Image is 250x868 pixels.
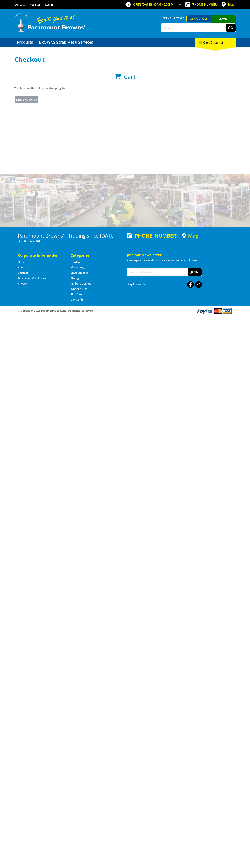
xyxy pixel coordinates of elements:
a: Go to the Skip Bins page [71,292,82,296]
a: Go to the BROWNS Scrap Metal Services page [36,38,96,47]
span: Cart [124,73,136,80]
a: Go to the registration page [30,3,40,6]
div: ® Copyright 2025 Paramount Browns'. All Rights Reserved. [14,308,236,314]
h5: Join our Newsletter [127,252,232,257]
p: You have no items in your shopping list. [14,86,236,90]
a: Go to the About Us page [18,266,30,269]
span: (0 items) [210,40,223,44]
a: Go to the Terms and Conditions page [18,276,46,280]
a: Go to the Privacy page [18,282,27,285]
a: Go to the Contact page [14,3,25,6]
img: PayPal, Mastercard, Visa accepted [197,308,232,314]
a: Log in [45,3,53,6]
span: Set your store [161,15,186,21]
span: OPEN [DATE] [133,3,174,6]
div: Cart [195,38,236,47]
h5: Corporate Information [18,253,63,258]
h5: Categories [71,253,116,258]
a: Go to the Contact page [18,271,28,275]
p: Keep up to date with the latest news and special offers. [127,258,232,263]
input: Search [161,24,226,32]
a: Gepps Cross [186,15,211,22]
a: Go to the Timber Supplies page [71,282,91,285]
h3: Paramount Browns' - Trading since [DATE] [18,233,123,238]
a: Go to the Home page [18,260,26,264]
a: Go to the Gift Cards page [71,298,83,301]
span: 8:00am - 5:00pm [151,3,174,6]
img: Paramount Browns' [14,13,86,32]
a: Go to the Storage page [71,276,80,280]
a: Go to the Hardware page [71,260,83,264]
a: Go to the Steel Supplies page [71,271,88,275]
a: Go to the Wheelie Bins page [71,287,87,291]
button: Join [188,268,202,276]
a: Mount [PERSON_NAME] [211,15,236,29]
div: Stay Connected [127,280,202,288]
button: Go [226,24,236,32]
a: Go to the Machinery page [71,266,84,269]
h1: Checkout [14,56,236,63]
p: [STREET_ADDRESS] [18,238,123,243]
a: Keep Shopping [14,95,39,104]
input: Your email address [127,268,188,276]
div: [PHONE_NUMBER] [127,233,178,238]
a: Go to the Products page [14,38,36,47]
a: View a map of Gepps Cross location [182,233,199,239]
